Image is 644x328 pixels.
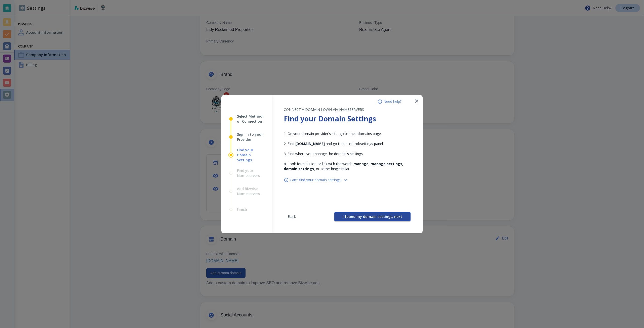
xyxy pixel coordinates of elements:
span: 1. On your domain provider's site, go to their domains page. 2. Find and go to its control/settin... [284,131,403,171]
button: Sign in to your Provider [228,132,265,142]
button: Need help? [377,99,401,104]
span: Sign in to your Provider [237,132,265,142]
span: Can't find your domain settings? [290,177,342,182]
strong: [DOMAIN_NAME] [295,141,325,146]
span: Back [286,215,298,218]
button: Find your Domain Settings [228,150,265,160]
button: Select Method of Connection [228,114,265,124]
div: Can't find your domain settings? [284,177,411,182]
button: I found my domain settings, next [334,212,411,221]
strong: manage, manage settings, domain settings, [284,161,403,171]
span: Select Method of Connection [237,114,265,124]
span: CONNECT A DOMAIN I OWN VIA NAMESERVERS [284,107,364,112]
span: Need help? [383,99,401,104]
button: Back [284,213,300,220]
span: Find your Domain Settings [237,148,265,163]
strong: Find your Domain Settings [284,114,376,123]
span: I found my domain settings, next [343,215,402,218]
